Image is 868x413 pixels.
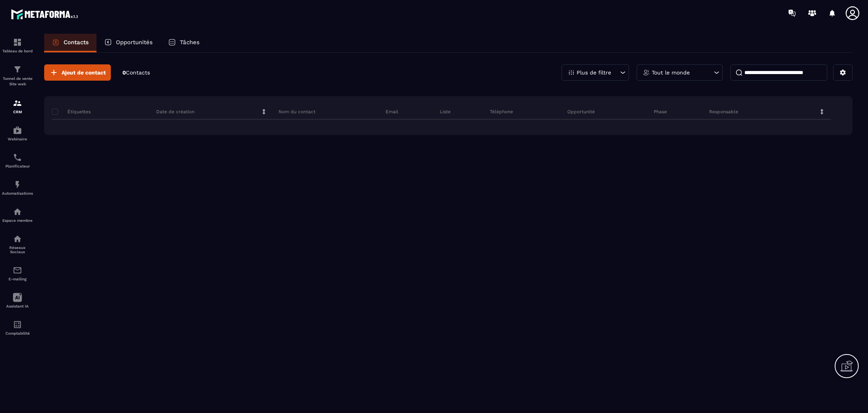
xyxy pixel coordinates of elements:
[116,39,153,46] p: Opportunités
[2,218,33,223] p: Espace membre
[2,137,33,141] p: Webinaire
[2,120,33,147] a: automationsautomationsWebinaire
[13,180,22,189] img: automations
[13,65,22,74] img: formation
[2,147,33,174] a: schedulerschedulerPlanificateur
[52,109,91,115] p: Étiquettes
[2,164,33,168] p: Planificateur
[11,7,81,21] img: logo
[126,69,150,76] span: Contacts
[567,109,595,115] p: Opportunité
[13,153,22,162] img: scheduler
[2,331,33,335] p: Comptabilité
[2,76,33,87] p: Tunnel de vente Site web
[44,64,111,81] button: Ajout de contact
[2,32,33,59] a: formationformationTableau de bord
[654,109,667,115] p: Phase
[13,38,22,47] img: formation
[490,109,513,115] p: Téléphone
[2,93,33,120] a: formationformationCRM
[13,320,22,329] img: accountant
[2,314,33,341] a: accountantaccountantComptabilité
[2,245,33,254] p: Réseaux Sociaux
[13,207,22,216] img: automations
[2,191,33,195] p: Automatisations
[13,234,22,244] img: social-network
[386,109,398,115] p: Email
[13,266,22,275] img: email
[180,39,200,46] p: Tâches
[64,39,89,46] p: Contacts
[2,49,33,53] p: Tableau de bord
[2,110,33,114] p: CRM
[62,69,106,76] span: Ajout de contact
[44,34,96,52] a: Contacts
[2,228,33,260] a: social-networksocial-networkRéseaux Sociaux
[156,109,195,115] p: Date de création
[2,260,33,287] a: emailemailE-mailing
[2,201,33,228] a: automationsautomationsEspace membre
[2,277,33,281] p: E-mailing
[709,109,738,115] p: Responsable
[652,70,690,75] p: Tout le monde
[279,109,315,115] p: Nom du contact
[96,34,160,52] a: Opportunités
[13,98,22,108] img: formation
[2,287,33,314] a: Assistant IA
[577,70,611,75] p: Plus de filtre
[122,69,150,76] p: 0
[2,304,33,308] p: Assistant IA
[13,126,22,135] img: automations
[160,34,207,52] a: Tâches
[2,174,33,201] a: automationsautomationsAutomatisations
[2,59,33,93] a: formationformationTunnel de vente Site web
[440,109,451,115] p: Liste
